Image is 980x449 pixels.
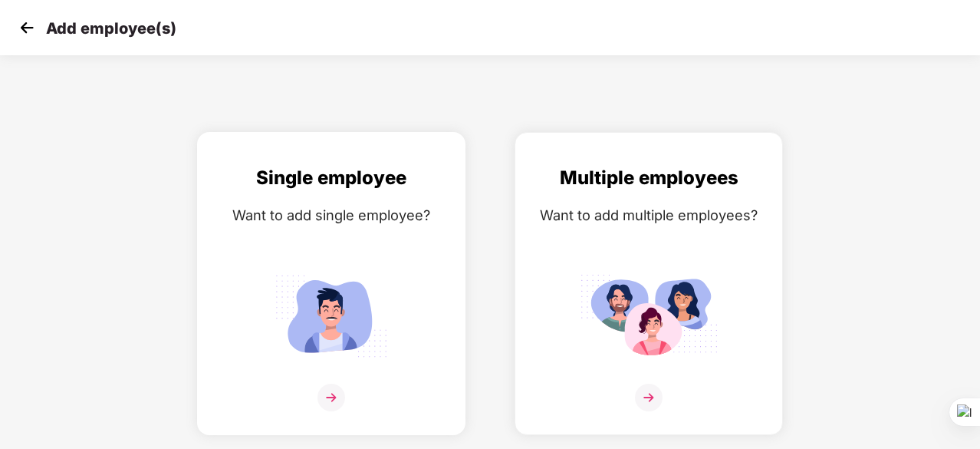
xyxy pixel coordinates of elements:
[317,384,345,411] img: svg+xml;base64,PHN2ZyB4bWxucz0iaHR0cDovL3d3dy53My5vcmcvMjAwMC9zdmciIHdpZHRoPSIzNiIgaGVpZ2h0PSIzNi...
[15,16,38,39] img: svg+xml;base64,PHN2ZyB4bWxucz0iaHR0cDovL3d3dy53My5vcmcvMjAwMC9zdmciIHdpZHRoPSIzMCIgaGVpZ2h0PSIzMC...
[46,19,176,38] p: Add employee(s)
[531,163,767,193] div: Multiple employees
[531,204,767,226] div: Want to add multiple employees?
[635,384,663,411] img: svg+xml;base64,PHN2ZyB4bWxucz0iaHR0cDovL3d3dy53My5vcmcvMjAwMC9zdmciIHdpZHRoPSIzNiIgaGVpZ2h0PSIzNi...
[580,268,718,364] img: svg+xml;base64,PHN2ZyB4bWxucz0iaHR0cDovL3d3dy53My5vcmcvMjAwMC9zdmciIGlkPSJNdWx0aXBsZV9lbXBsb3llZS...
[213,204,449,226] div: Want to add single employee?
[262,268,400,364] img: svg+xml;base64,PHN2ZyB4bWxucz0iaHR0cDovL3d3dy53My5vcmcvMjAwMC9zdmciIGlkPSJTaW5nbGVfZW1wbG95ZWUiIH...
[213,163,449,193] div: Single employee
